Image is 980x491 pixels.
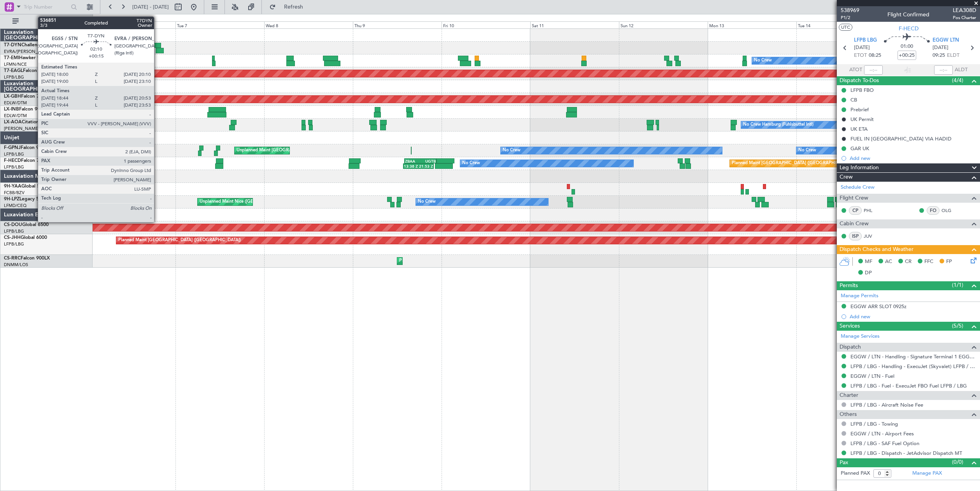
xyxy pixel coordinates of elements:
[404,164,418,168] div: 13:38 Z
[850,373,894,379] a: EGGW / LTN - Fuel
[840,194,868,203] span: Flight Crew
[4,146,21,150] span: F-GPNJ
[4,235,21,240] span: CS-JHH
[530,21,619,28] div: Sat 11
[865,269,872,277] span: DP
[850,135,952,142] div: FUEL IN [GEOGRAPHIC_DATA] VIA HADID
[927,206,940,215] div: FO
[850,440,919,447] a: LFPB / LBG - SAF Fuel Option
[952,322,963,330] span: (5/5)
[839,24,852,31] button: UTC
[4,100,27,106] a: EDLW/DTM
[277,4,310,10] span: Refresh
[941,207,959,214] a: OLG
[4,68,23,73] span: T7-EAGL
[4,184,21,189] span: 9H-YAA
[4,228,24,234] a: LFPB/LBG
[442,21,530,28] div: Fri 10
[4,203,26,209] a: LFMD/CEQ
[864,207,881,214] a: PHL
[4,56,19,60] span: T7-EMI
[266,1,312,13] button: Refresh
[850,421,898,427] a: LFPB / LBG - Towing
[114,145,242,156] div: Unplanned Maint [GEOGRAPHIC_DATA] ([GEOGRAPHIC_DATA])
[4,94,21,99] span: LX-GBH
[94,16,107,22] div: [DATE]
[899,25,919,33] span: F-HECD
[850,353,976,360] a: EGGW / LTN - Handling - Signature Terminal 1 EGGW / LTN
[4,164,24,170] a: LFPB/LBG
[840,391,858,400] span: Charter
[840,458,848,467] span: Pax
[4,158,42,163] a: F-HECDFalcon 7X
[887,11,929,19] div: Flight Confirmed
[754,55,772,67] div: No Crew
[4,43,21,47] span: T7-DYN
[4,197,44,202] a: 9H-LPZLegacy 500
[200,196,292,208] div: Unplanned Maint Nice ([GEOGRAPHIC_DATA])
[4,120,22,125] span: LX-AOA
[4,235,47,240] a: CS-JHHGlobal 6000
[405,159,420,163] div: ZBAA
[850,363,976,370] a: LFPB / LBG - Handling - ExecuJet (Skyvalet) LFPB / LBG
[796,21,885,28] div: Tue 14
[4,223,22,227] span: CS-DOU
[841,470,870,477] label: Planned PAX
[850,450,962,456] a: LFPB / LBG - Dispatch - JetAdvisor Dispatch MT
[912,470,942,477] a: Manage PAX
[955,66,968,74] span: ALDT
[841,6,859,14] span: 538969
[854,37,877,44] span: LFPB LBG
[4,107,65,112] a: LX-INBFalcon 900EX EASy II
[462,158,480,169] div: No Crew
[850,96,857,103] div: CB
[849,206,862,215] div: CP
[952,281,963,289] span: (1/1)
[840,322,860,331] span: Services
[901,43,913,51] span: 01:00
[4,151,24,157] a: LFPB/LBG
[4,256,50,261] a: CS-RRCFalcon 900LX
[864,65,883,75] input: --:--
[952,76,963,84] span: (4/4)
[850,313,976,320] div: Add new
[132,4,169,11] span: [DATE] - [DATE]
[399,255,480,267] div: Planned Maint Lagos ([PERSON_NAME])
[4,190,25,196] a: FCBB/BZV
[4,241,24,247] a: LFPB/LBG
[4,74,24,80] a: LFPB/LBG
[885,258,892,266] span: AC
[840,219,869,228] span: Cabin Crew
[4,94,42,99] a: LX-GBHFalcon 7X
[850,382,967,389] a: LFPB / LBG - Fuel - ExecuJet FBO Fuel LFPB / LBG
[850,303,906,310] div: EGGW ARR SLOT 0925z
[4,262,28,268] a: DNMM/LOS
[946,258,952,266] span: FP
[849,66,862,74] span: ATOT
[840,173,853,182] span: Crew
[933,44,948,52] span: [DATE]
[798,145,816,156] div: No Crew
[850,430,914,437] a: EGGW / LTN - Airport Fees
[947,52,959,60] span: ELDT
[840,410,857,419] span: Others
[840,281,858,290] span: Permits
[4,158,21,163] span: F-HECD
[850,106,869,113] div: Prebrief
[865,258,872,266] span: MF
[854,52,867,60] span: ETOT
[952,458,963,466] span: (0/0)
[4,120,60,125] a: LX-AOACitation Mustang
[850,145,869,152] div: GAR UK
[4,197,19,202] span: 9H-LPZ
[854,44,870,52] span: [DATE]
[850,87,874,93] div: LFPB FBO
[4,126,50,132] a: [PERSON_NAME]/QSA
[849,232,862,240] div: ISP
[840,343,861,352] span: Dispatch
[933,52,945,60] span: 09:25
[353,21,442,28] div: Thu 9
[118,235,241,246] div: Planned Maint [GEOGRAPHIC_DATA] ([GEOGRAPHIC_DATA])
[850,126,868,132] div: UK ETA
[264,21,353,28] div: Wed 8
